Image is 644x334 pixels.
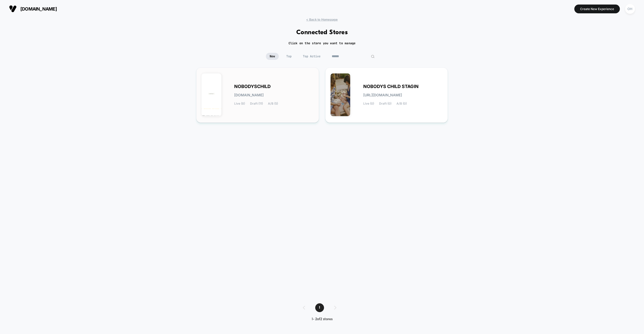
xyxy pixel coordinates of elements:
[234,93,264,97] span: [DOMAIN_NAME]
[202,73,221,116] img: NOBODYSCHILD
[266,53,279,60] span: New
[283,53,295,60] span: Top
[574,5,620,13] button: Create New Experience
[268,102,278,105] span: A/B (5)
[371,55,375,58] img: edit
[299,53,324,60] span: Top Active
[396,102,407,105] span: A/B (0)
[289,41,356,45] h2: Click on the store you want to manage
[379,102,391,105] span: Draft (0)
[298,317,346,321] div: 1 - 2 of 2 stores
[306,18,338,21] span: < Back to Homepage
[624,4,636,14] button: OH
[363,85,419,88] span: NOBODYS CHILD STAGIN
[331,73,350,116] img: NOBODYS_CHILD_STAGING
[315,303,324,312] span: 1
[234,102,245,105] span: Live (8)
[250,102,263,105] span: Draft (11)
[234,85,271,88] span: NOBODYSCHILD
[296,29,348,36] h1: Connected Stores
[363,102,374,105] span: Live (0)
[9,5,17,13] img: Visually logo
[625,4,635,14] div: OH
[8,5,58,13] button: [DOMAIN_NAME]
[20,6,57,12] span: [DOMAIN_NAME]
[363,93,402,97] span: [URL][DOMAIN_NAME]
